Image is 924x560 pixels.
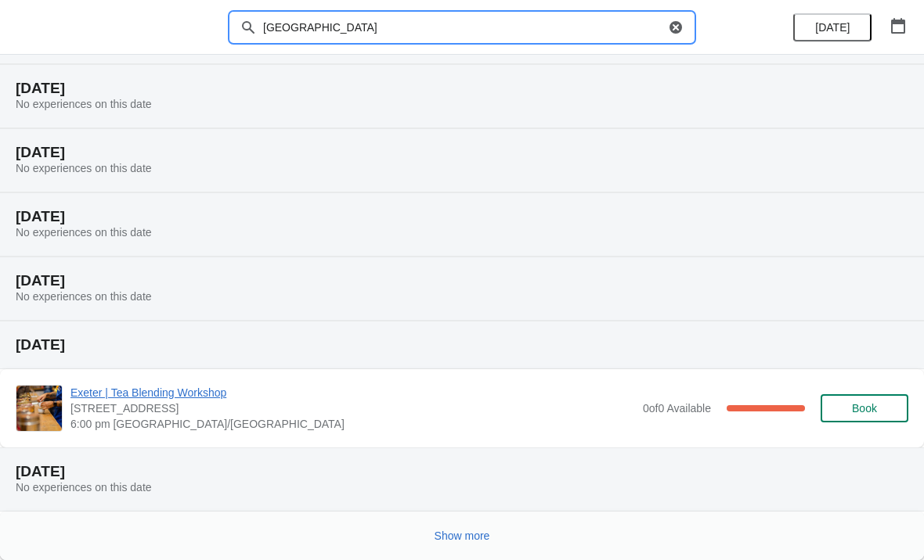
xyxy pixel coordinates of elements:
span: [DATE] [815,21,850,34]
button: Clear [668,20,684,35]
button: Book [821,394,908,422]
span: Book [852,402,877,415]
h2: [DATE] [16,273,908,289]
h2: [DATE] [16,337,908,353]
h2: [DATE] [16,209,908,224]
button: Show more [428,522,496,550]
span: Exeter | Tea Blending Workshop [70,385,635,400]
img: Exeter | Tea Blending Workshop | 46 High Street, Exeter, EX4 3DJ | 6:00 pm Europe/London [16,386,62,431]
h2: [DATE] [16,145,908,160]
span: 6:00 pm [GEOGRAPHIC_DATA]/[GEOGRAPHIC_DATA] [70,416,635,432]
input: Search [262,13,665,41]
span: No experiences on this date [16,226,152,239]
h2: [DATE] [16,464,908,479]
span: No experiences on this date [16,98,152,110]
span: [STREET_ADDRESS] [70,400,635,416]
span: Show more [435,529,490,542]
span: No experiences on this date [16,290,152,303]
span: No experiences on this date [16,481,152,494]
span: 0 of 0 Available [643,402,711,415]
span: No experiences on this date [16,162,152,174]
h2: [DATE] [16,81,908,96]
button: [DATE] [793,13,872,41]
